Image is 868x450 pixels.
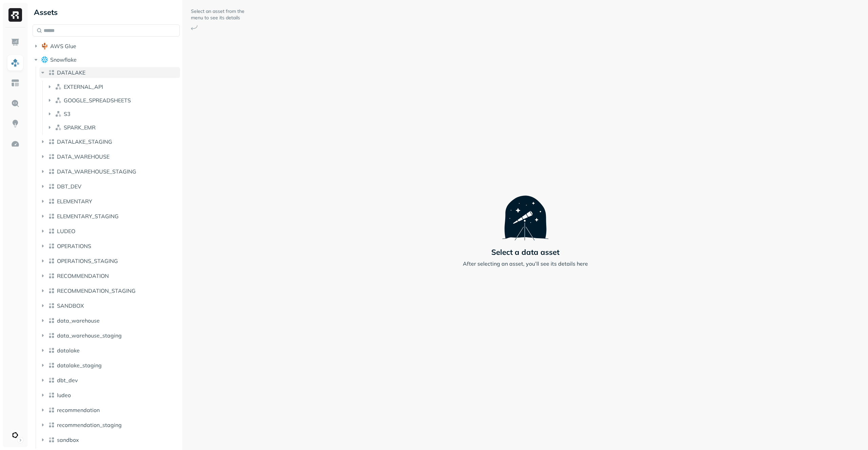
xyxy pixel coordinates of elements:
span: DBT_DEV [57,183,81,190]
img: lake [48,183,55,190]
img: lake [48,332,55,339]
button: GOOGLE_SPREADSHEETS [46,95,180,106]
button: datalake [39,345,180,356]
span: ludeo [57,392,71,398]
img: lake [48,287,55,294]
span: data_warehouse_staging [57,332,122,339]
span: Snowflake [50,56,77,63]
span: ELEMENTARY_STAGING [57,213,119,220]
button: datalake_staging [39,360,180,371]
img: namespace [55,124,62,131]
img: lake [48,362,55,369]
div: Assets [33,7,180,18]
button: EXTERNAL_API [46,81,180,92]
img: lake [48,69,55,76]
span: sandbox [57,436,79,443]
img: lake [48,302,55,309]
img: namespace [55,110,62,117]
button: sandbox [39,434,180,445]
span: AWS Glue [50,43,76,49]
span: GOOGLE_SPREADSHEETS [64,97,131,104]
span: LUDEO [57,228,75,234]
span: recommendation_staging [57,422,122,428]
img: lake [48,392,55,398]
button: recommendation_staging [39,420,180,430]
img: lake [48,228,55,234]
img: lake [48,258,55,264]
img: lake [48,377,55,384]
button: S3 [46,108,180,119]
span: RECOMMENDATION [57,272,109,279]
span: RECOMMENDATION_STAGING [57,287,136,294]
img: Dashboard [11,38,20,47]
img: Ludeo [11,430,20,440]
span: ELEMENTARY [57,198,92,205]
img: root [41,56,48,63]
img: Assets [11,58,20,67]
button: data_warehouse [39,315,180,326]
img: lake [48,213,55,220]
img: Ryft [8,8,22,22]
button: dbt_dev [39,375,180,386]
span: DATA_WAREHOUSE_STAGING [57,168,136,175]
button: DATA_WAREHOUSE_STAGING [39,166,180,177]
button: DBT_DEV [39,181,180,192]
img: lake [48,436,55,443]
img: lake [48,168,55,175]
p: Select an asset from the menu to see its details [191,8,245,21]
span: DATALAKE_STAGING [57,138,112,145]
img: lake [48,198,55,205]
button: ELEMENTARY [39,196,180,207]
button: DATALAKE [39,67,180,78]
button: AWS Glue [33,41,180,52]
img: Insights [11,119,20,128]
button: Snowflake [33,54,180,65]
button: data_warehouse_staging [39,330,180,341]
span: datalake [57,347,80,354]
button: OPERATIONS [39,241,180,251]
span: EXTERNAL_API [64,83,103,90]
img: namespace [55,97,62,104]
img: Optimization [11,140,20,148]
p: After selecting an asset, you’ll see its details here [463,260,588,268]
p: Select a data asset [491,247,559,257]
img: lake [48,243,55,249]
span: S3 [64,110,71,117]
span: OPERATIONS_STAGING [57,258,118,264]
button: ELEMENTARY_STAGING [39,211,180,222]
img: Asset Explorer [11,79,20,87]
span: dbt_dev [57,377,78,384]
span: OPERATIONS [57,243,91,249]
span: SPARK_EMR [64,124,96,131]
button: RECOMMENDATION [39,270,180,281]
img: Query Explorer [11,99,20,108]
button: DATA_WAREHOUSE [39,151,180,162]
img: lake [48,138,55,145]
button: SPARK_EMR [46,122,180,133]
img: root [41,43,48,49]
span: recommendation [57,407,100,413]
button: RECOMMENDATION_STAGING [39,285,180,296]
span: datalake_staging [57,362,102,369]
img: Arrow [191,25,198,30]
button: SANDBOX [39,300,180,311]
button: ludeo [39,390,180,401]
button: LUDEO [39,226,180,237]
button: DATALAKE_STAGING [39,136,180,147]
img: lake [48,407,55,413]
img: namespace [55,83,62,90]
img: lake [48,153,55,160]
img: lake [48,272,55,279]
img: lake [48,422,55,428]
span: data_warehouse [57,317,100,324]
button: recommendation [39,405,180,415]
span: DATA_WAREHOUSE [57,153,110,160]
button: OPERATIONS_STAGING [39,255,180,266]
img: lake [48,347,55,354]
span: DATALAKE [57,69,85,76]
span: SANDBOX [57,302,84,309]
img: Telescope [502,182,549,241]
img: lake [48,317,55,324]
